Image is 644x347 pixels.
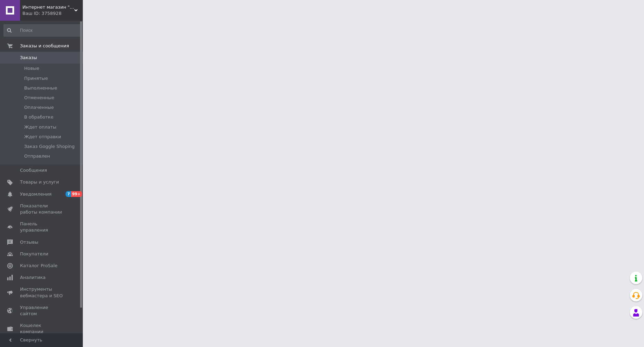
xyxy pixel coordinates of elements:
[20,263,57,269] span: Каталог ProSale
[24,95,54,101] span: Отмененные
[20,304,64,317] span: Управление сайтом
[24,143,75,150] span: Заказ Goggle Shoping
[20,322,64,335] span: Кошелек компании
[24,153,50,159] span: Отправлен
[20,55,37,61] span: Заказы
[20,179,59,185] span: Товары и услуги
[22,4,74,10] span: Интернет магазин "SMB SHOP"
[20,239,38,245] span: Отзывы
[20,251,48,257] span: Покупатели
[24,134,61,140] span: Ждет отправки
[20,274,46,281] span: Аналитика
[24,124,56,130] span: Ждет оплаты
[66,191,71,197] span: 7
[22,10,83,17] div: Ваш ID: 3758928
[71,191,82,197] span: 99+
[20,221,64,233] span: Панель управления
[24,85,57,91] span: Выполненные
[20,191,51,197] span: Уведомления
[20,286,64,299] span: Инструменты вебмастера и SEO
[20,43,69,49] span: Заказы и сообщения
[20,167,47,173] span: Сообщения
[3,24,81,37] input: Поиск
[24,104,54,111] span: Оплаченные
[24,114,53,120] span: В обработке
[20,203,64,215] span: Показатели работы компании
[24,65,39,72] span: Новые
[24,75,48,82] span: Принятые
